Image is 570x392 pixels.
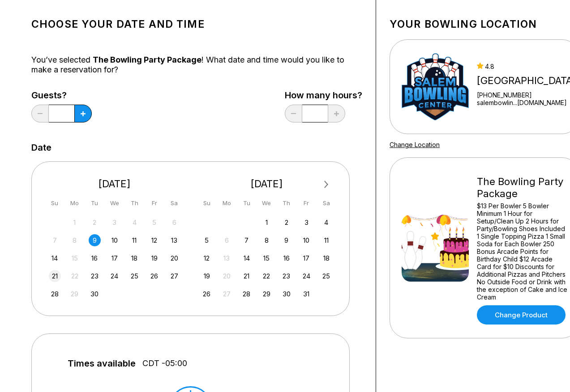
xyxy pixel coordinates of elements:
[261,288,273,300] div: Choose Wednesday, October 29th, 2025
[31,18,362,30] h1: Choose your Date and time
[69,216,81,228] div: Not available Monday, September 1st, 2025
[221,234,233,246] div: Not available Monday, October 6th, 2025
[261,270,273,282] div: Choose Wednesday, October 22nd, 2025
[89,216,101,228] div: Not available Tuesday, September 2nd, 2025
[69,234,81,246] div: Not available Monday, September 8th, 2025
[261,197,273,209] div: We
[402,215,469,282] img: The Bowling Party Package
[129,197,141,209] div: Th
[108,252,120,264] div: Choose Wednesday, September 17th, 2025
[320,216,332,228] div: Choose Saturday, October 4th, 2025
[129,270,141,282] div: Choose Thursday, September 25th, 2025
[477,305,566,325] a: Change Product
[69,270,81,282] div: Not available Monday, September 22nd, 2025
[148,197,160,209] div: Fr
[148,270,160,282] div: Choose Friday, September 26th, 2025
[300,216,313,228] div: Choose Friday, October 3rd, 2025
[201,252,213,264] div: Choose Sunday, October 12th, 2025
[89,270,101,282] div: Choose Tuesday, September 23rd, 2025
[320,270,332,282] div: Choose Saturday, October 25th, 2025
[49,234,61,246] div: Not available Sunday, September 7th, 2025
[300,288,313,300] div: Choose Friday, October 31st, 2025
[477,202,568,301] div: $13 Per Bowler 5 Bowler Minimum 1 Hour for Setup/Clean Up 2 Hours for Party/Bowling Shoes Include...
[108,216,120,228] div: Not available Wednesday, September 3rd, 2025
[45,178,184,190] div: [DATE]
[168,234,180,246] div: Choose Saturday, September 13th, 2025
[129,216,141,228] div: Not available Thursday, September 4th, 2025
[300,270,313,282] div: Choose Friday, October 24th, 2025
[168,197,180,209] div: Sa
[261,252,273,264] div: Choose Wednesday, October 15th, 2025
[89,288,101,300] div: Choose Tuesday, September 30th, 2025
[201,197,213,209] div: Su
[221,288,233,300] div: Not available Monday, October 27th, 2025
[31,90,92,100] label: Guests?
[221,197,233,209] div: Mo
[240,288,253,300] div: Choose Tuesday, October 28th, 2025
[320,197,332,209] div: Sa
[320,252,332,264] div: Choose Saturday, October 18th, 2025
[221,252,233,264] div: Not available Monday, October 13th, 2025
[89,234,101,246] div: Choose Tuesday, September 9th, 2025
[240,270,253,282] div: Choose Tuesday, October 21st, 2025
[49,197,61,209] div: Su
[47,215,182,300] div: month 2025-09
[108,197,120,209] div: We
[319,177,334,192] button: Next Month
[201,234,213,246] div: Choose Sunday, October 5th, 2025
[402,53,469,120] img: Salem Bowling Center
[31,55,362,75] div: You’ve selected ! What date and time would you like to make a reservation for?
[280,216,292,228] div: Choose Thursday, October 2nd, 2025
[148,234,160,246] div: Choose Friday, September 12th, 2025
[69,252,81,264] div: Not available Monday, September 15th, 2025
[148,252,160,264] div: Choose Friday, September 19th, 2025
[300,234,313,246] div: Choose Friday, October 10th, 2025
[142,358,187,368] span: CDT -05:00
[261,216,273,228] div: Choose Wednesday, October 1st, 2025
[68,358,136,368] span: Times available
[49,252,61,264] div: Choose Sunday, September 14th, 2025
[108,234,120,246] div: Choose Wednesday, September 10th, 2025
[168,252,180,264] div: Choose Saturday, September 20th, 2025
[200,215,334,300] div: month 2025-10
[280,197,292,209] div: Th
[31,143,51,152] label: Date
[390,141,440,148] a: Change Location
[108,270,120,282] div: Choose Wednesday, September 24th, 2025
[89,252,101,264] div: Choose Tuesday, September 16th, 2025
[168,270,180,282] div: Choose Saturday, September 27th, 2025
[261,234,273,246] div: Choose Wednesday, October 8th, 2025
[197,178,336,190] div: [DATE]
[320,234,332,246] div: Choose Saturday, October 11th, 2025
[280,252,292,264] div: Choose Thursday, October 16th, 2025
[93,55,201,64] span: The Bowling Party Package
[221,270,233,282] div: Not available Monday, October 20th, 2025
[69,288,81,300] div: Not available Monday, September 29th, 2025
[201,288,213,300] div: Choose Sunday, October 26th, 2025
[280,270,292,282] div: Choose Thursday, October 23rd, 2025
[168,216,180,228] div: Not available Saturday, September 6th, 2025
[300,197,313,209] div: Fr
[148,216,160,228] div: Not available Friday, September 5th, 2025
[49,288,61,300] div: Choose Sunday, September 28th, 2025
[240,197,253,209] div: Tu
[69,197,81,209] div: Mo
[240,234,253,246] div: Choose Tuesday, October 7th, 2025
[49,270,61,282] div: Choose Sunday, September 21st, 2025
[285,90,362,100] label: How many hours?
[477,176,568,200] div: The Bowling Party Package
[201,270,213,282] div: Choose Sunday, October 19th, 2025
[300,252,313,264] div: Choose Friday, October 17th, 2025
[280,288,292,300] div: Choose Thursday, October 30th, 2025
[129,252,141,264] div: Choose Thursday, September 18th, 2025
[240,252,253,264] div: Choose Tuesday, October 14th, 2025
[129,234,141,246] div: Choose Thursday, September 11th, 2025
[89,197,101,209] div: Tu
[280,234,292,246] div: Choose Thursday, October 9th, 2025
